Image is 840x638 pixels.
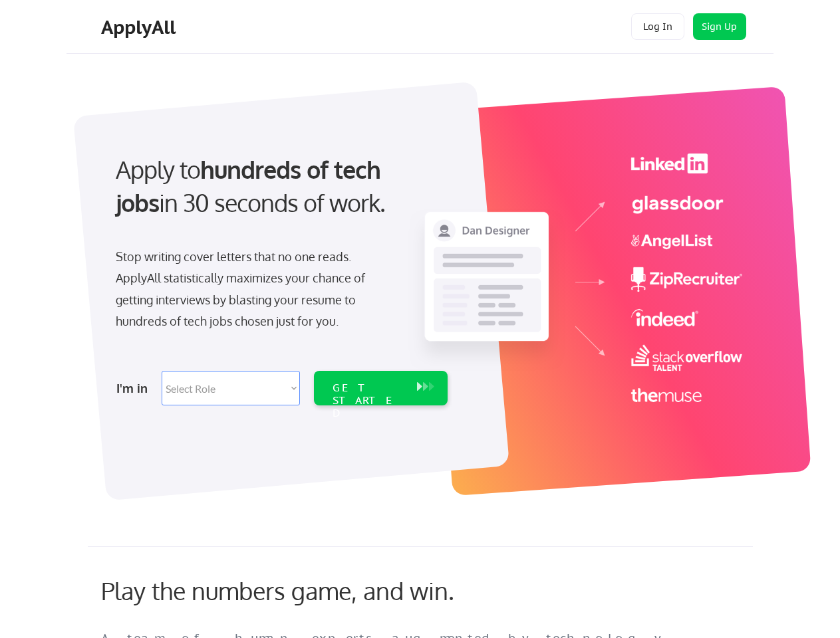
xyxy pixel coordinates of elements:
div: Play the numbers game, and win. [101,576,513,605]
div: GET STARTED [333,381,404,420]
div: Apply to in 30 seconds of work. [116,153,442,220]
div: Stop writing cover letters that no one reads. ApplyAll statistically maximizes your chance of get... [116,246,389,332]
div: ApplyAll [101,16,180,39]
button: Sign Up [693,13,746,40]
button: Log In [631,13,684,40]
strong: hundreds of tech jobs [116,154,386,217]
div: I'm in [116,377,154,399]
